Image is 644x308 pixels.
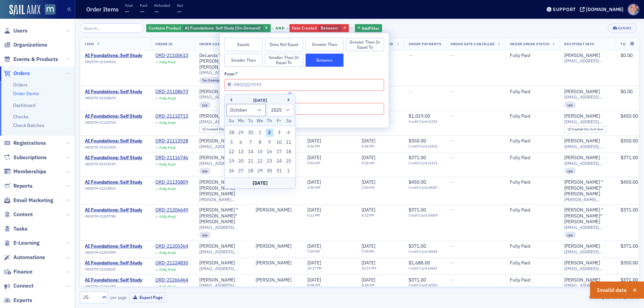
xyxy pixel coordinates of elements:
span: [EMAIL_ADDRESS][DOMAIN_NAME] [564,144,611,149]
button: [DOMAIN_NAME] [580,7,626,12]
a: [PERSON_NAME] [199,89,235,95]
span: — [450,155,454,161]
a: Events & Products [4,56,58,63]
div: Choose Wednesday, October 15th, 2025 [256,148,264,156]
a: [PERSON_NAME] [564,138,600,144]
div: Fully Paid [510,113,555,119]
div: Choose Sunday, September 28th, 2025 [227,129,235,137]
div: DeLanda "[PERSON_NAME]" [PERSON_NAME] [199,53,246,70]
div: Choose Sunday, October 12th, 2025 [227,148,235,156]
time: 3:50 AM [362,185,375,190]
span: [EMAIL_ADDRESS][DOMAIN_NAME] [199,144,246,149]
a: ORD-21224830 [155,260,188,266]
span: — [409,52,412,58]
a: Users [4,27,28,35]
span: [PERSON_NAME][EMAIL_ADDRESS][DOMAIN_NAME] [199,197,246,202]
div: Support [553,6,576,12]
div: We [256,117,264,125]
button: Next Month [288,98,292,102]
div: ORD-21266464 [155,277,188,283]
input: Search… [80,23,144,33]
div: Choose Saturday, November 1st, 2025 [284,167,292,175]
img: SailAMX [45,4,55,15]
div: ORD-21100613 [155,53,188,59]
div: Th [266,117,274,125]
a: Registrations [4,139,46,147]
div: Fully Paid [159,60,175,64]
span: Total [621,42,632,46]
button: Previous Month [228,98,232,102]
a: [PERSON_NAME] "[PERSON_NAME]" [PERSON_NAME] [564,179,611,197]
span: Reports [13,182,33,190]
a: Automations [4,254,45,261]
button: Greater Than or Equal To [346,38,384,51]
div: [PERSON_NAME] [199,113,235,119]
span: $371.00 [409,155,426,161]
div: Choose Friday, October 31st, 2025 [275,167,283,175]
div: Choose Friday, October 24th, 2025 [275,157,283,165]
div: Created Via: End User [199,126,241,133]
span: [EMAIL_ADDRESS][DOMAIN_NAME] [564,95,611,100]
div: Choose Wednesday, October 29th, 2025 [256,167,264,175]
a: [PERSON_NAME] [564,89,600,95]
div: [PERSON_NAME] [256,277,291,283]
a: Checks [13,114,29,120]
a: Reports [4,182,33,190]
input: MM/DD/YYYY [224,79,384,91]
button: Between [306,54,344,67]
span: [PERSON_NAME][EMAIL_ADDRESS][DOMAIN_NAME] [564,197,611,202]
span: [EMAIL_ADDRESS][DOMAIN_NAME] [564,119,611,124]
div: Choose Tuesday, October 14th, 2025 [247,148,255,156]
a: Tasks [4,225,28,233]
a: ORD-21113928 [155,138,188,144]
a: AI Foundations: Self Study [85,179,146,185]
span: [EMAIL_ADDRESS][DOMAIN_NAME] [199,95,246,100]
a: ORD-21116746 [155,155,188,161]
span: ORDITM-21100614 [85,60,116,64]
a: Orders [4,70,30,77]
span: and [273,25,286,31]
span: $371.00 [409,207,426,213]
div: Choose Monday, October 13th, 2025 [237,148,245,156]
span: — [409,88,412,95]
a: AI Foundations: Self Study [85,138,146,144]
a: AI Foundations: Self Study [85,113,146,119]
span: [DATE] [307,138,321,144]
a: AI Foundations: Self Study [85,89,146,95]
div: [PERSON_NAME] [564,277,600,283]
div: Fully Paid [510,89,555,95]
a: [PERSON_NAME] "[PERSON_NAME]" [PERSON_NAME] [199,179,246,197]
a: [PERSON_NAME] [199,243,235,249]
p: Net [177,3,183,8]
div: cpa [199,168,211,174]
span: Exports [13,297,32,304]
div: Choose Sunday, October 26th, 2025 [227,167,235,175]
a: AI Foundations: Self Study [85,155,146,161]
span: [EMAIL_ADDRESS][DOMAIN_NAME] [199,119,246,124]
abbr: This field is required [235,71,238,76]
span: Add Filter [362,25,379,31]
span: Date Created [292,25,317,30]
span: Created Via : [572,127,590,131]
div: month 2025-10 [227,128,293,176]
div: [PERSON_NAME] [199,277,235,283]
div: Choose Monday, October 27th, 2025 [237,167,245,175]
div: cpa [564,168,576,174]
span: — [450,88,454,95]
div: Fully Paid [159,145,175,150]
div: Choose Thursday, October 16th, 2025 [266,148,274,156]
div: Fully Paid [159,96,175,101]
span: $371.00 [621,155,638,161]
span: Email Marketing [13,197,53,204]
a: SailAMX [9,5,40,15]
div: Choose Tuesday, September 30th, 2025 [247,129,255,137]
a: Dashboard [13,102,36,108]
span: Credit Card x1115 [409,161,441,165]
a: Connect [4,282,34,290]
span: [DATE] [362,155,375,161]
a: Finance [4,268,33,275]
